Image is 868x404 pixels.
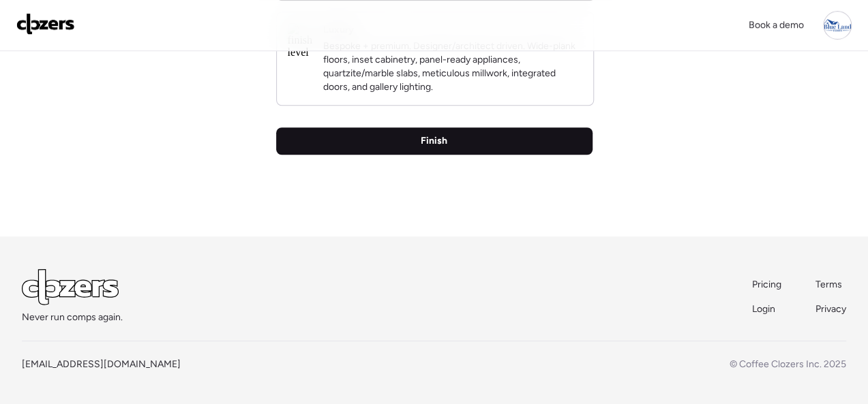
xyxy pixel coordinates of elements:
span: Pricing [752,279,781,290]
p: Bespoke + premium. Designer/architect driven. Wide-plank floors, inset cabinetry, panel-ready app... [323,40,582,94]
img: Logo Light [22,269,119,305]
span: Book a demo [749,19,804,31]
a: Pricing [752,278,783,292]
a: [EMAIL_ADDRESS][DOMAIN_NAME] [22,358,181,370]
span: © Coffee Clozers Inc. 2025 [730,358,846,370]
a: Terms [815,278,846,292]
span: Login [752,303,775,315]
span: Terms [815,279,842,290]
a: Login [752,302,783,316]
a: Privacy [815,302,846,316]
span: Privacy [815,303,846,315]
span: Finish [421,134,447,148]
span: Never run comps again. [22,311,123,324]
img: Logo [16,13,75,35]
